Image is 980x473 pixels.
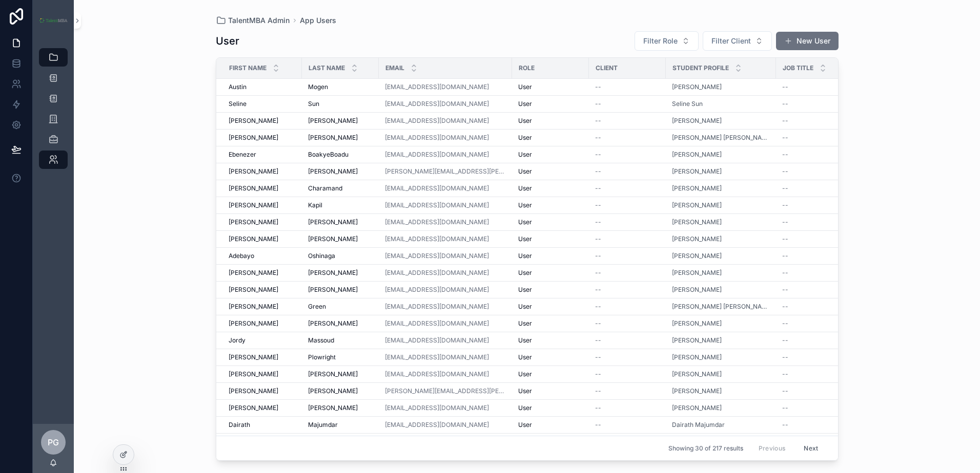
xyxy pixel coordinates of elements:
[595,201,601,209] span: --
[385,184,506,192] a: [EMAIL_ADDRESS][DOMAIN_NAME]
[672,303,770,311] span: [PERSON_NAME] [PERSON_NAME]
[385,303,506,311] a: [EMAIL_ADDRESS][DOMAIN_NAME]
[229,167,296,176] a: [PERSON_NAME]
[385,336,506,345] a: [EMAIL_ADDRESS][DOMAIN_NAME]
[595,134,601,142] span: --
[385,319,506,328] a: [EMAIL_ADDRESS][DOMAIN_NAME]
[518,150,583,159] a: User
[229,353,278,361] span: [PERSON_NAME]
[518,336,583,345] a: User
[518,235,583,243] a: User
[672,167,770,176] a: [PERSON_NAME]
[595,167,601,176] span: --
[385,336,489,345] a: [EMAIL_ADDRESS][DOMAIN_NAME]
[518,269,583,277] a: User
[518,353,583,361] a: User
[672,218,722,226] span: [PERSON_NAME]
[518,319,583,328] a: User
[782,218,847,226] a: --
[672,387,770,395] a: [PERSON_NAME]
[229,117,296,125] a: [PERSON_NAME]
[308,134,358,142] span: [PERSON_NAME]
[518,252,583,260] a: User
[518,235,532,243] span: User
[782,269,788,277] span: --
[308,387,358,395] span: [PERSON_NAME]
[229,201,296,209] a: [PERSON_NAME]
[711,36,751,46] span: Filter Client
[595,286,660,294] a: --
[385,201,489,209] a: [EMAIL_ADDRESS][DOMAIN_NAME]
[308,370,358,378] span: [PERSON_NAME]
[308,167,373,176] a: [PERSON_NAME]
[672,319,770,328] a: [PERSON_NAME]
[672,150,722,159] a: [PERSON_NAME]
[672,218,770,226] a: [PERSON_NAME]
[782,100,788,108] span: --
[672,83,770,91] a: [PERSON_NAME]
[229,336,246,345] span: Jordy
[776,32,839,50] a: New User
[385,286,506,294] a: [EMAIL_ADDRESS][DOMAIN_NAME]
[635,31,699,51] button: Select Button
[672,117,722,125] span: [PERSON_NAME]
[308,387,373,395] a: [PERSON_NAME]
[518,218,532,226] span: User
[782,235,847,243] a: --
[385,117,506,125] a: [EMAIL_ADDRESS][DOMAIN_NAME]
[385,269,489,277] a: [EMAIL_ADDRESS][DOMAIN_NAME]
[308,100,319,108] span: Sun
[672,201,722,209] a: [PERSON_NAME]
[385,184,489,192] a: [EMAIL_ADDRESS][DOMAIN_NAME]
[672,269,770,277] a: [PERSON_NAME]
[518,201,583,209] a: User
[595,184,601,192] span: --
[229,286,278,294] span: [PERSON_NAME]
[385,218,489,226] a: [EMAIL_ADDRESS][DOMAIN_NAME]
[782,303,847,311] a: --
[385,387,506,395] a: [PERSON_NAME][EMAIL_ADDRESS][PERSON_NAME][PERSON_NAME][DOMAIN_NAME]
[518,319,532,328] span: User
[672,83,722,91] span: [PERSON_NAME]
[385,235,489,243] a: [EMAIL_ADDRESS][DOMAIN_NAME]
[229,269,296,277] a: [PERSON_NAME]
[308,252,335,260] span: Oshinaga
[385,303,489,311] a: [EMAIL_ADDRESS][DOMAIN_NAME]
[595,167,660,176] a: --
[308,150,373,159] a: BoakyeBoadu
[229,235,278,243] span: [PERSON_NAME]
[385,167,506,176] a: [PERSON_NAME][EMAIL_ADDRESS][PERSON_NAME][DOMAIN_NAME]
[595,303,660,311] a: --
[229,252,296,260] a: Adebayo
[229,150,256,159] span: Ebenezer
[672,269,722,277] span: [PERSON_NAME]
[229,353,296,361] a: [PERSON_NAME]
[782,134,847,142] a: --
[308,150,349,159] span: BoakyeBoadu
[33,41,74,182] div: scrollable content
[300,15,336,26] a: App Users
[308,286,373,294] a: [PERSON_NAME]
[672,201,770,209] a: [PERSON_NAME]
[782,303,788,311] span: --
[672,184,722,192] a: [PERSON_NAME]
[782,150,847,159] a: --
[595,100,601,108] span: --
[782,252,788,260] span: --
[672,319,722,328] span: [PERSON_NAME]
[595,319,601,328] span: --
[229,370,296,378] a: [PERSON_NAME]
[518,184,583,192] a: User
[782,269,847,277] a: --
[308,404,373,412] a: [PERSON_NAME]
[782,100,847,108] a: --
[672,387,722,395] a: [PERSON_NAME]
[229,184,296,192] a: [PERSON_NAME]
[782,134,788,142] span: --
[672,286,770,294] a: [PERSON_NAME]
[518,100,583,108] a: User
[229,150,296,159] a: Ebenezer
[518,370,583,378] a: User
[595,235,601,243] span: --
